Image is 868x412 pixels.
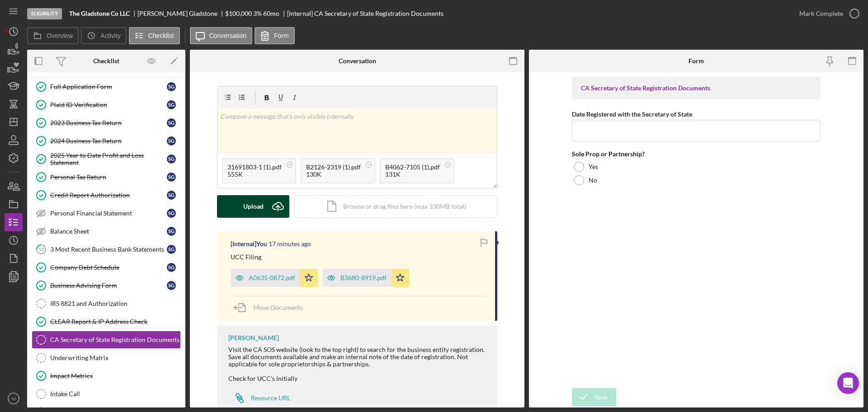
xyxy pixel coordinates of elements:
div: 3 Most Recent Business Bank Statements [50,246,167,253]
div: Mark Complete [799,5,843,23]
div: S G [167,245,176,254]
div: Balance Sheet [50,228,167,235]
div: Save [594,388,607,406]
div: [Internal] CA Secretary of State Registration Documents [287,10,443,17]
div: CLEAR Report & IP Address Check [50,318,180,325]
div: S G [167,227,176,236]
div: Business Advising Form [50,282,167,289]
div: Personal Financial Statement [50,210,167,217]
div: Form [689,57,704,65]
tspan: 13 [38,246,44,252]
div: 131K [385,171,440,178]
div: Checklist [93,57,119,65]
a: Company Debt ScheduleSG [32,258,181,276]
button: B3680-8919.pdf [322,269,409,287]
div: [PERSON_NAME] [228,334,279,342]
a: Plaid ID VerificationSG [32,96,181,114]
div: A0635-0872.pdf [249,274,295,281]
b: The Gladstone Co LLC [69,10,130,17]
a: Personal Tax ReturnSG [32,168,181,186]
div: B4062-7105 (1).pdf [385,164,440,171]
a: CA Secretary of State Registration Documents [32,331,181,349]
a: CLEAR Report & IP Address Check [32,313,181,331]
div: S G [167,82,176,91]
a: 133 Most Recent Business Bank StatementsSG [32,240,181,258]
div: 130K [306,171,361,178]
label: Activity [100,32,120,39]
button: Checklist [129,27,180,44]
div: [PERSON_NAME] Gladstone [137,10,225,17]
button: A0635-0872.pdf [231,269,318,287]
div: S G [167,263,176,272]
div: S G [167,100,176,109]
div: 2023 Business Tax Return [50,119,167,126]
button: Move Documents [231,296,312,319]
label: No [589,177,597,184]
div: CA Secretary of State Registration Documents [581,84,811,92]
button: Overview [27,27,79,44]
div: Sole Prop or Partnership? [572,150,821,158]
button: Conversation [190,27,253,44]
div: Personal Tax Return [50,173,167,181]
div: Full Application Form [50,83,167,90]
button: Mark Complete [790,5,863,23]
time: 2025-10-08 16:21 [269,240,311,248]
div: S G [167,191,176,200]
a: Resource URL [228,389,290,407]
div: Company Debt Schedule [50,264,167,271]
div: S G [167,173,176,182]
div: Intake Call [50,390,180,398]
a: 2025 Year to Date Profit and Loss StatementSG [32,150,181,168]
div: Visit the CA SOS website (look to the top right) to search for the business entity registration. ... [228,346,488,382]
button: Activity [81,27,126,44]
div: S G [167,118,176,127]
div: 3 % [253,10,262,17]
div: 2024 Business Tax Return [50,137,167,145]
div: 555K [227,171,282,178]
span: $100,000 [225,9,252,17]
div: B3680-8919.pdf [340,274,387,281]
div: Underwriting Matrix [50,354,180,361]
div: Impact Metrics [50,372,180,379]
a: Impact Metrics [32,367,181,385]
a: 2024 Business Tax ReturnSG [32,132,181,150]
button: Save [572,388,616,406]
div: S G [167,281,176,290]
span: Move Documents [253,304,303,311]
label: Checklist [148,32,174,39]
div: Resource URL [251,394,290,402]
label: Overview [47,32,73,39]
div: Upload [243,195,264,218]
div: Credit Report Authorization [50,192,167,199]
a: Balance SheetSG [32,222,181,240]
div: Plaid ID Verification [50,101,167,108]
label: Yes [589,163,598,170]
a: 2023 Business Tax ReturnSG [32,114,181,132]
a: IRS 8821 and Authorization [32,295,181,313]
div: S G [167,136,176,145]
div: S G [167,209,176,218]
label: Date Registered with the Secretary of State [572,110,692,118]
div: 2025 Year to Date Profit and Loss Statement [50,152,167,166]
button: YA [5,389,23,407]
p: UCC Filing [231,252,261,262]
div: Open Intercom Messenger [837,372,859,394]
div: CA Secretary of State Registration Documents [50,336,180,343]
a: Intake Call [32,385,181,403]
a: Full Application FormSG [32,78,181,96]
div: 31691803-1 (1).pdf [227,164,282,171]
a: Underwriting Matrix [32,349,181,367]
a: Business Advising FormSG [32,276,181,295]
div: B2126-2319 (1).pdf [306,164,361,171]
div: [Internal] You [231,240,267,248]
div: Conversation [339,57,376,65]
div: S G [167,154,176,164]
label: Form [274,32,289,39]
label: Conversation [209,32,247,39]
div: 60 mo [263,10,279,17]
a: Credit Report AuthorizationSG [32,186,181,204]
div: Eligibility [27,8,62,19]
a: Personal Financial StatementSG [32,204,181,222]
button: Upload [217,195,289,218]
button: Form [255,27,295,44]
